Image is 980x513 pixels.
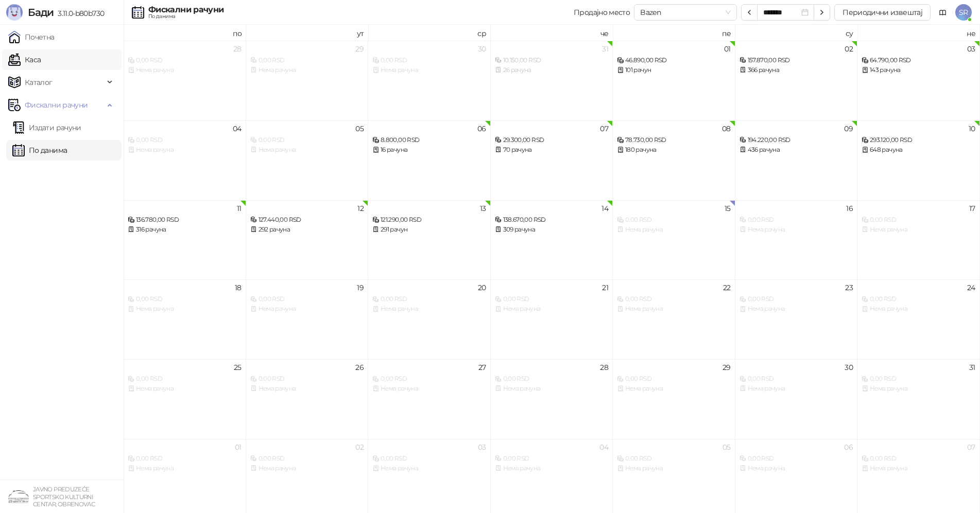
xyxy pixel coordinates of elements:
td: 2025-08-05 [246,120,369,200]
a: Издати рачуни [12,117,81,138]
div: Фискални рачуни [148,6,223,14]
a: Документација [935,4,951,21]
div: Нема рачуна [862,464,975,473]
div: 0,00 RSD [495,454,609,464]
div: 0,00 RSD [372,56,486,65]
div: 648 рачуна [862,145,975,155]
div: 19 [357,284,364,291]
td: 2025-08-13 [368,200,491,280]
div: Нема рачуна [372,304,486,314]
div: Нема рачуна [250,384,364,394]
div: 23 [845,284,853,291]
div: 10.150,00 RSD [495,56,609,65]
td: 2025-08-26 [246,359,369,439]
div: Нема рачуна [495,464,609,473]
td: 2025-08-21 [491,279,613,359]
div: 138.670,00 RSD [495,215,609,225]
div: 14 [601,205,608,212]
div: 28 [600,364,608,371]
th: ср [368,25,491,41]
small: JAVNO PREDUZEĆE SPORTSKO KULTURNI CENTAR, OBRENOVAC [33,486,95,508]
td: 2025-08-29 [613,359,735,439]
div: 0,00 RSD [740,215,853,225]
div: 01 [235,444,242,451]
th: не [857,25,980,41]
td: 2025-08-24 [857,279,980,359]
td: 2025-08-12 [246,200,369,280]
div: По данима [148,14,223,19]
th: ут [246,25,369,41]
div: Нема рачуна [740,464,853,473]
span: Фискални рачуни [25,95,88,115]
img: Logo [6,4,23,21]
div: 8.800,00 RSD [372,135,486,145]
div: 0,00 RSD [617,374,731,384]
td: 2025-08-30 [735,359,858,439]
td: 2025-08-17 [857,200,980,280]
span: Каталог [25,72,53,93]
div: 291 рачун [372,225,486,235]
div: 0,00 RSD [617,454,731,464]
div: 30 [845,364,853,371]
div: 0,00 RSD [250,56,364,65]
div: 24 [967,284,975,291]
td: 2025-08-19 [246,279,369,359]
div: 0,00 RSD [740,454,853,464]
div: Нема рачуна [862,225,975,235]
div: 309 рачуна [495,225,609,235]
div: Нема рачуна [128,145,242,155]
div: Нема рачуна [250,65,364,75]
td: 2025-08-25 [124,359,246,439]
div: 0,00 RSD [862,454,975,464]
div: Нема рачуна [372,65,486,75]
div: Нема рачуна [740,384,853,394]
th: пе [613,25,735,41]
div: 0,00 RSD [862,374,975,384]
td: 2025-08-10 [857,120,980,200]
div: 0,00 RSD [128,135,242,145]
div: 16 [846,205,853,212]
div: 01 [724,45,731,52]
div: 0,00 RSD [128,56,242,65]
td: 2025-08-09 [735,120,858,200]
div: 292 рачуна [250,225,364,235]
div: 157.870,00 RSD [740,56,853,65]
div: Нема рачуна [128,304,242,314]
div: 22 [723,284,731,291]
div: 0,00 RSD [250,135,364,145]
div: Нема рачуна [862,304,975,314]
td: 2025-08-11 [124,200,246,280]
div: Нема рачуна [250,304,364,314]
div: 0,00 RSD [862,215,975,225]
div: Нема рачуна [495,384,609,394]
div: 0,00 RSD [372,454,486,464]
div: 194.220,00 RSD [740,135,853,145]
div: 436 рачуна [740,145,853,155]
div: Нема рачуна [617,464,731,473]
div: 0,00 RSD [617,215,731,225]
div: 64.790,00 RSD [862,56,975,65]
div: 46.890,00 RSD [617,56,731,65]
td: 2025-08-04 [124,120,246,200]
div: 78.730,00 RSD [617,135,731,145]
div: 09 [844,125,853,132]
td: 2025-08-16 [735,200,858,280]
a: Почетна [8,27,55,47]
div: 0,00 RSD [128,374,242,384]
div: Нема рачуна [862,384,975,394]
div: 06 [477,125,486,132]
div: Нема рачуна [372,384,486,394]
div: 0,00 RSD [128,454,242,464]
a: По данима [12,140,67,161]
div: 29.300,00 RSD [495,135,609,145]
th: че [491,25,613,41]
div: 04 [599,444,608,451]
div: 27 [478,364,486,371]
div: 26 рачуна [495,65,609,75]
div: 10 [969,125,975,132]
div: 70 рачуна [495,145,609,155]
div: 127.440,00 RSD [250,215,364,225]
div: 03 [478,444,486,451]
div: 0,00 RSD [495,374,609,384]
div: 13 [480,205,486,212]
